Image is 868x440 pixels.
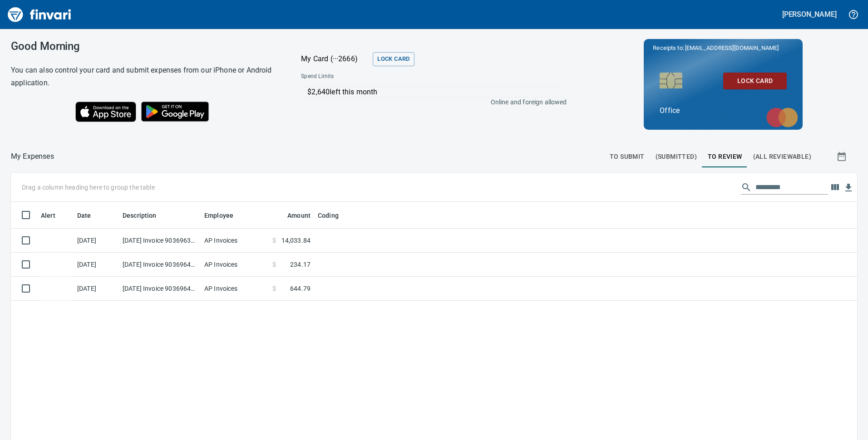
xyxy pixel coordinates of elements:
[123,210,168,221] span: Description
[77,210,103,221] span: Date
[842,181,855,195] button: Download table
[301,72,449,81] span: Spend Limits
[373,52,414,66] button: Lock Card
[201,229,269,253] td: AP Invoices
[307,87,562,98] p: $2,640 left this month
[610,151,645,162] span: To Submit
[287,210,311,221] span: Amount
[290,284,311,293] span: 644.79
[656,151,697,162] span: (Submitted)
[723,73,787,89] button: Lock Card
[294,98,567,107] p: Online and foreign allowed
[660,105,787,116] p: Office
[11,40,278,53] h3: Good Morning
[75,102,136,122] img: Download on the App Store
[730,75,779,87] span: Lock Card
[301,54,369,64] p: My Card (···2666)
[22,183,155,192] p: Drag a column heading here to group the table
[74,229,119,253] td: [DATE]
[276,210,311,221] span: Amount
[828,146,857,167] button: Show transactions within a particular date range
[123,210,157,221] span: Description
[11,151,54,162] p: My Expenses
[41,210,55,221] span: Alert
[272,260,276,269] span: $
[708,151,742,162] span: To Review
[318,210,350,221] span: Coding
[684,44,779,52] span: [EMAIL_ADDRESS][DOMAIN_NAME]
[290,260,311,269] span: 234.17
[119,277,201,301] td: [DATE] Invoice 90369642 from Topcon Solutions Inc (1-30481)
[272,236,276,245] span: $
[653,44,794,53] p: Receipts to:
[828,181,842,194] button: Choose columns to display
[41,210,67,221] span: Alert
[204,210,245,221] span: Employee
[318,210,339,221] span: Coding
[74,277,119,301] td: [DATE]
[201,253,269,277] td: AP Invoices
[281,236,311,245] span: 14,033.84
[377,54,409,64] span: Lock Card
[204,210,233,221] span: Employee
[762,103,803,132] img: mastercard.svg
[11,64,278,89] h6: You can also control your card and submit expenses from our iPhone or Android application.
[119,253,201,277] td: [DATE] Invoice 90369644 from Topcon Solutions Inc (1-30481)
[753,151,811,162] span: (All Reviewable)
[11,151,54,162] nav: breadcrumb
[272,284,276,293] span: $
[136,97,214,127] img: Get it on Google Play
[119,229,201,253] td: [DATE] Invoice 90369637 from Topcon Solutions Inc (1-30481)
[5,4,74,25] img: Finvari
[77,210,91,221] span: Date
[201,277,269,301] td: AP Invoices
[780,7,839,21] button: [PERSON_NAME]
[782,10,837,19] h5: [PERSON_NAME]
[74,253,119,277] td: [DATE]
